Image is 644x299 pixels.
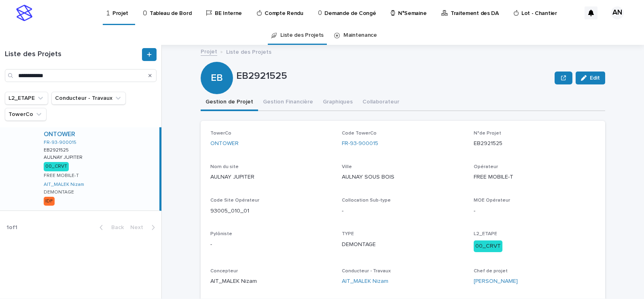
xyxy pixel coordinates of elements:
[201,94,258,111] button: Gestion de Projet
[44,173,79,179] p: FREE MOBILE-T
[590,75,600,81] span: Edit
[342,232,354,236] span: TYPE
[106,225,124,230] span: Back
[16,5,32,21] img: stacker-logo-s-only.png
[210,277,332,286] p: AIT_MALEK Nizam
[5,92,48,105] button: L2_ETAPE
[474,232,497,236] span: L2_ETAPE
[5,108,47,121] button: TowerCo
[226,47,271,56] p: Liste des Projets
[342,207,464,215] p: -
[201,40,233,84] div: EB
[44,146,70,153] p: EB2921525
[474,164,498,169] span: Opérateur
[93,224,127,231] button: Back
[5,50,140,59] h1: Liste des Projets
[611,6,624,19] div: AN
[576,72,605,84] button: Edit
[474,173,595,181] p: FREE MOBILE-T
[210,164,239,169] span: Nom du site
[342,173,464,181] p: AULNAY SOUS BOIS
[236,70,551,82] p: EB2921525
[358,94,404,111] button: Collaborateur
[258,94,318,111] button: Gestion Financière
[44,182,84,187] a: AIT_MALEK Nizam
[342,139,378,148] a: FR-93-900015
[210,131,231,136] span: TowerCo
[318,94,358,111] button: Graphiques
[474,269,508,274] span: Chef de projet
[5,69,157,82] input: Search
[127,224,161,231] button: Next
[474,207,595,215] p: -
[44,140,76,145] a: FR-93-900015
[342,240,464,249] p: DEMONTAGE
[342,131,377,136] span: Code TowerCo
[474,277,518,286] a: [PERSON_NAME]
[51,92,126,105] button: Conducteur - Travaux
[280,26,324,45] a: Liste des Projets
[474,139,595,148] p: EB2921525
[44,153,84,160] p: AULNAY JUPITER
[474,240,502,252] div: 00_CRVT
[474,131,501,136] span: N°de Projet
[210,198,259,203] span: Code Site Opérateur
[130,225,148,230] span: Next
[210,207,332,215] p: 93005_010_01
[44,190,74,195] p: DEMONTAGE
[342,269,391,274] span: Conducteur - Travaux
[210,232,232,236] span: Pylôniste
[342,164,352,169] span: Ville
[210,269,238,274] span: Concepteur
[343,26,377,45] a: Maintenance
[44,197,55,206] div: IDF
[474,198,510,203] span: MOE Opérateur
[201,46,217,56] a: Projet
[342,277,388,286] a: AIT_MALEK Nizam
[210,173,332,181] p: AULNAY JUPITER
[210,240,332,249] p: -
[44,131,75,138] a: ONTOWER
[210,139,239,148] a: ONTOWER
[44,162,69,171] div: 00_CRVT
[342,198,391,203] span: Collocation Sub-type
